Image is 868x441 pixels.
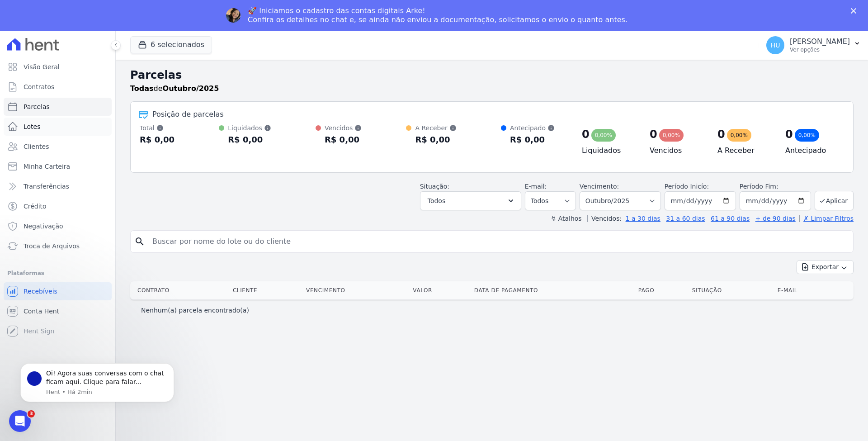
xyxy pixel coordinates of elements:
label: ↯ Atalhos [551,215,581,222]
th: E-mail [774,281,837,299]
div: Fechar [851,8,860,14]
th: Cliente [229,281,302,299]
span: Recebíveis [24,287,57,296]
a: Transferências [4,177,112,195]
span: Todos [428,195,445,206]
div: 0,00% [659,129,684,142]
img: Profile image for Adriane [226,8,241,23]
div: R$ 0,00 [140,133,175,147]
a: 61 a 90 dias [711,215,750,222]
a: Minha Carteira [4,157,112,175]
div: 0 [650,127,657,142]
label: Período Fim: [740,182,811,191]
i: search [134,236,145,247]
th: Pago [635,281,689,299]
button: Exportar [797,260,854,274]
iframe: Intercom notifications mensagem [7,352,188,436]
span: 3 [28,410,35,417]
th: Vencimento [302,281,409,299]
p: Ver opções [790,46,850,53]
div: 0 [717,127,725,142]
div: Antecipado [510,123,555,133]
input: Buscar por nome do lote ou do cliente [147,232,849,251]
span: Negativação [24,222,63,231]
span: Clientes [24,142,49,151]
iframe: Intercom live chat [9,410,31,432]
a: Crédito [4,197,112,215]
label: Vencimento: [580,183,619,190]
button: 6 selecionados [130,36,212,53]
button: HU [PERSON_NAME] Ver opções [759,33,868,58]
a: ✗ Limpar Filtros [799,215,854,222]
h4: Vencidos [650,145,703,156]
div: 0,00% [795,129,819,142]
span: Visão Geral [24,62,60,71]
label: Vencidos: [587,215,622,222]
th: Valor [409,281,470,299]
span: Contratos [24,82,54,91]
button: Todos [420,191,521,210]
a: Lotes [4,118,112,136]
strong: Outubro/2025 [163,84,219,93]
a: + de 90 dias [755,215,796,222]
div: 0,00% [591,129,616,142]
button: Aplicar [815,191,854,210]
div: 0 [582,127,590,142]
label: Período Inicío: [665,183,709,190]
th: Contrato [130,281,229,299]
div: 0,00% [727,129,751,142]
a: Negativação [4,217,112,235]
div: Liquidados [228,123,271,133]
th: Data de Pagamento [471,281,635,299]
span: Minha Carteira [24,162,70,171]
h4: Antecipado [785,145,839,156]
h4: A Receber [717,145,771,156]
strong: Todas [130,84,154,93]
a: Parcelas [4,98,112,116]
div: Vencidos [325,123,362,133]
span: Parcelas [24,102,50,111]
p: de [130,83,219,94]
a: Contratos [4,78,112,96]
span: Conta Hent [24,307,59,316]
a: Troca de Arquivos [4,237,112,255]
div: 0 [785,127,793,142]
p: Nenhum(a) parcela encontrado(a) [141,306,249,315]
h2: Parcelas [130,67,854,83]
label: Situação: [420,183,449,190]
div: A Receber [415,123,456,133]
a: 1 a 30 dias [626,215,660,222]
label: E-mail: [525,183,547,190]
span: Transferências [24,182,69,191]
span: Troca de Arquivos [24,242,80,251]
div: R$ 0,00 [415,133,456,147]
span: Crédito [24,202,47,211]
a: Clientes [4,138,112,156]
div: R$ 0,00 [325,133,362,147]
div: R$ 0,00 [510,133,555,147]
a: 31 a 60 dias [666,215,705,222]
h4: Liquidados [582,145,635,156]
p: [PERSON_NAME] [790,37,850,46]
div: 🚀 Iniciamos o cadastro das contas digitais Arke! Confira os detalhes no chat e, se ainda não envi... [248,6,627,24]
div: Posição de parcelas [152,109,224,120]
a: Recebíveis [4,282,112,300]
div: R$ 0,00 [228,133,271,147]
a: Visão Geral [4,58,112,76]
span: Lotes [24,122,41,131]
span: HU [771,42,780,48]
div: Total [140,123,175,133]
th: Situação [689,281,774,299]
div: Plataformas [7,268,108,279]
a: Conta Hent [4,302,112,320]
